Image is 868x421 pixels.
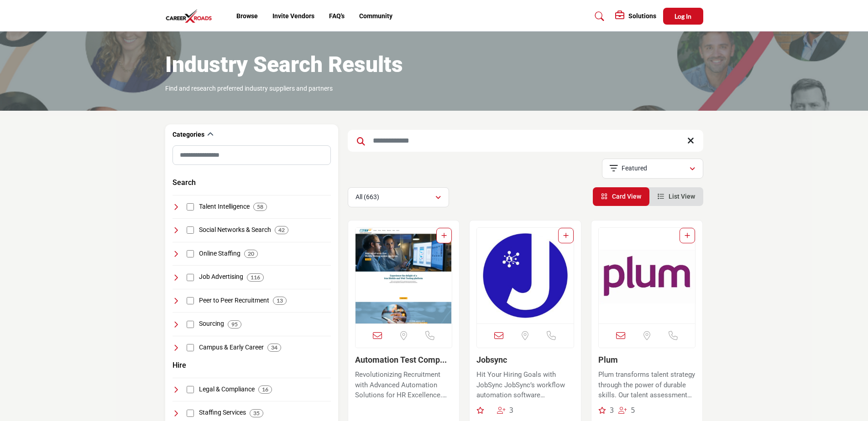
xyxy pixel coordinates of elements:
a: Open Listing in new tab [356,228,452,323]
h4: Talent Intelligence: Intelligence and data-driven insights for making informed decisions in talen... [199,202,250,211]
input: Search Category [173,145,331,165]
a: Open Listing in new tab [599,228,695,323]
a: Open Listing in new tab [477,228,574,323]
p: Find and research preferred industry suppliers and partners [165,84,333,93]
h1: Industry Search Results [165,51,403,79]
input: Select Sourcing checkbox [187,321,194,328]
div: 58 Results For Talent Intelligence [253,203,267,211]
a: Revolutionizing Recruitment with Advanced Automation Solutions for HR Excellence. The company ope... [355,367,453,400]
img: Automation Test Company 20 [356,228,452,323]
p: Revolutionizing Recruitment with Advanced Automation Solutions for HR Excellence. The company ope... [355,370,453,400]
a: View Card [601,193,641,200]
input: Select Legal & Compliance checkbox [187,386,194,393]
div: Solutions [615,11,656,22]
p: Featured [622,164,647,173]
input: Select Job Advertising checkbox [187,274,194,281]
h3: Automation Test Company 20 [355,355,453,365]
button: All (663) [348,187,449,207]
span: List View [669,193,695,200]
b: 95 [231,321,238,328]
h4: Staffing Services: Services and agencies focused on providing temporary, permanent, and specializ... [199,408,246,417]
p: Hit Your Hiring Goals with JobSync JobSync’s workflow automation software empowers companies to d... [476,370,574,400]
div: 95 Results For Sourcing [228,320,241,329]
a: Plum [598,355,618,365]
img: Site Logo [165,9,217,24]
h4: Campus & Early Career: Programs and platforms focusing on recruitment and career development for ... [199,343,264,352]
a: FAQ's [329,12,345,20]
span: 3 [509,406,514,415]
h3: Plum [598,355,696,365]
p: Plum transforms talent strategy through the power of durable skills. Our talent assessment helps ... [598,370,696,400]
h4: Legal & Compliance: Resources and services ensuring recruitment practices comply with legal and r... [199,385,255,394]
input: Select Talent Intelligence checkbox [187,203,194,210]
div: 34 Results For Campus & Early Career [267,344,281,352]
p: All (663) [356,193,379,202]
img: Plum [599,228,695,323]
div: 35 Results For Staffing Services [250,409,263,417]
b: 42 [278,227,285,233]
button: Search [173,177,196,188]
h4: Social Networks & Search: Platforms that combine social networking and search capabilities for re... [199,226,271,235]
input: Select Staffing Services checkbox [187,410,194,417]
span: Log In [675,12,691,20]
a: Browse [236,12,258,20]
input: Select Online Staffing checkbox [187,250,194,257]
b: 16 [262,386,268,393]
h5: Solutions [628,12,656,20]
b: 116 [251,274,260,281]
div: 116 Results For Job Advertising [247,273,264,282]
input: Select Peer to Peer Recruitment checkbox [187,297,194,304]
h3: Jobsync [476,355,574,365]
input: Select Social Networks & Search checkbox [187,226,194,234]
a: Add To List [685,232,690,239]
input: Select Campus & Early Career checkbox [187,344,194,351]
h4: Job Advertising: Platforms and strategies for advertising job openings to attract a wide range of... [199,272,243,282]
a: Hit Your Hiring Goals with JobSync JobSync’s workflow automation software empowers companies to d... [476,367,574,400]
b: 35 [253,410,260,416]
a: Community [359,12,392,20]
span: Card View [612,193,641,200]
b: 34 [271,344,277,351]
div: 42 Results For Social Networks & Search [275,226,288,234]
h4: Peer to Peer Recruitment: Recruitment methods leveraging existing employees' networks and relatio... [199,296,269,305]
img: Jobsync [477,228,574,323]
span: 5 [631,406,635,415]
button: Log In [663,8,703,25]
input: Search Keyword [348,130,703,152]
div: Followers [497,406,514,416]
li: Card View [593,187,649,206]
a: Search [586,9,610,24]
h4: Sourcing: Strategies and tools for identifying and engaging potential candidates for specific job... [199,319,224,329]
h2: Categories [173,130,204,139]
button: Hire [173,360,186,371]
a: View List [658,193,695,200]
a: Add To List [441,232,447,239]
b: 13 [277,298,283,304]
button: Featured [602,159,703,179]
span: 3 [610,406,614,415]
a: Jobsync [476,355,507,365]
div: 20 Results For Online Staffing [244,250,258,258]
b: 58 [257,204,263,210]
i: Recommendations [598,407,606,414]
a: Invite Vendors [272,12,314,20]
a: Automation Test Comp... [355,355,447,365]
i: Recommendation [476,407,484,414]
div: Followers [618,406,635,416]
a: Plum transforms talent strategy through the power of durable skills. Our talent assessment helps ... [598,367,696,400]
b: 20 [248,251,254,257]
h4: Online Staffing: Digital platforms specializing in the staffing of temporary, contract, and conti... [199,249,241,258]
a: Add To List [563,232,569,239]
li: List View [649,187,703,206]
div: 16 Results For Legal & Compliance [258,385,272,394]
div: 13 Results For Peer to Peer Recruitment [273,297,287,305]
